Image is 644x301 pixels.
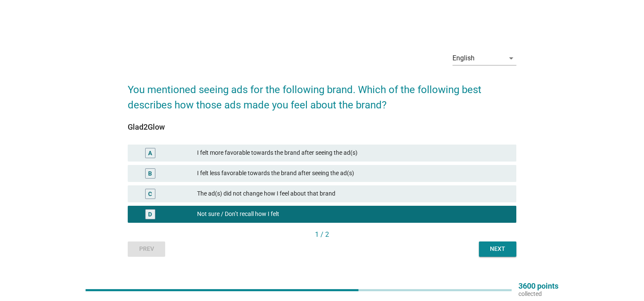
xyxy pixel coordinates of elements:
[452,54,475,62] div: English
[197,168,509,179] div: I felt less favorable towards the brand after seeing the ad(s)
[128,74,516,113] h2: You mentioned seeing ads for the following brand. Which of the following best describes how those...
[506,53,516,63] i: arrow_drop_down
[148,148,152,157] div: A
[197,189,509,199] div: The ad(s) did not change how I feel about that brand
[128,121,516,133] div: Glad2Glow
[197,148,509,158] div: I felt more favorable towards the brand after seeing the ad(s)
[479,241,516,257] button: Next
[518,282,558,290] p: 3600 points
[518,290,558,298] p: collected
[128,230,516,240] div: 1 / 2
[148,210,152,219] div: D
[148,169,152,178] div: B
[148,189,152,198] div: C
[486,244,509,253] div: Next
[197,209,509,219] div: Not sure / Don’t recall how I felt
